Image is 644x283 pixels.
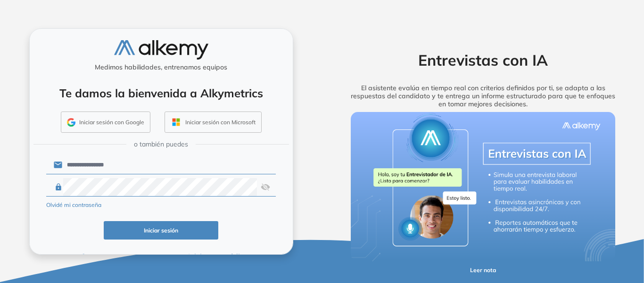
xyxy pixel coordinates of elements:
[114,40,208,60] img: logo-alkemy
[261,178,270,196] img: asd
[46,251,161,262] button: Crear cuenta
[42,86,281,100] h4: Te damos la bienvenida a Alkymetrics
[67,118,75,127] img: GMAIL_ICON
[46,201,101,209] button: Olvidé mi contraseña
[351,112,616,261] img: img-more-info
[134,139,188,149] span: o también puedes
[104,221,219,240] button: Iniciar sesión
[33,63,289,71] h5: Medimos habilidades, entrenamos equipos
[336,51,630,69] h2: Entrevistas con IA
[165,111,262,133] button: Iniciar sesión con Microsoft
[171,117,182,128] img: OUTLOOK_ICON
[597,238,644,283] iframe: Chat Widget
[161,251,276,262] button: Iniciar con código
[336,84,630,108] h5: El asistente evalúa en tiempo real con criterios definidos por ti, se adapta a las respuestas del...
[61,111,150,133] button: Iniciar sesión con Google
[446,261,520,280] button: Leer nota
[597,238,644,283] div: Widget de chat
